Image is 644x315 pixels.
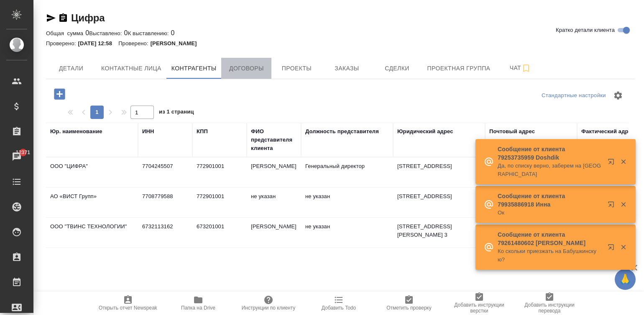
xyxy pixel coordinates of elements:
td: 772901001 [192,158,247,187]
div: Почтовый адрес [489,127,535,136]
span: 12371 [11,148,35,157]
span: Контрагенты [171,63,217,74]
div: split button [539,89,608,102]
button: Добавить инструкции верстки [444,292,514,315]
p: Сообщение от клиента 79253735959 Doshdik [498,145,602,162]
p: [DATE] 12:58 [78,40,119,46]
td: [PERSON_NAME] [247,158,301,187]
span: Добавить Todo [322,305,356,311]
td: Генеральный директор [301,158,393,187]
div: Юр. наименование [50,127,102,136]
span: Проекты [276,63,317,74]
div: Должность представителя [305,127,379,136]
p: Общая сумма [46,30,85,36]
span: Детали [51,63,91,74]
button: Открыть в новой вкладке [603,239,623,259]
div: Юридический адрес [397,127,453,136]
span: Папка на Drive [181,305,215,311]
span: Открыть отчет Newspeak [99,305,157,311]
div: 0 0 0 [46,28,635,38]
td: [STREET_ADDRESS][PERSON_NAME] 3 [393,218,485,248]
p: Проверено: [118,40,151,46]
button: Добавить контрагента [48,85,71,103]
button: Добавить Todo [304,292,374,315]
td: не указан [301,218,393,248]
span: Договоры [226,63,266,74]
span: Сделки [377,63,417,74]
td: 7708779588 [138,188,192,217]
td: 6732113162 [138,218,192,248]
span: Отметить проверку [386,305,431,311]
td: 7704245507 [138,158,192,187]
span: Добавить инструкции верстки [449,302,509,314]
p: Выставлено: [89,30,124,36]
p: Проверено: [46,40,78,46]
span: Инструкции по клиенту [242,305,296,311]
button: Открыть в новой вкладке [603,196,623,216]
td: [STREET_ADDRESS] [393,188,485,217]
a: 12371 [2,146,31,167]
td: не указан [247,188,301,217]
td: ООО "ЦИФРА" [46,158,138,187]
td: АО «ВИСТ Групп» [46,188,138,217]
button: Открыть в новой вкладке [603,153,623,173]
span: Контактные лица [101,63,161,74]
svg: Подписаться [521,63,531,73]
span: Кратко детали клиента [556,26,615,34]
button: Отметить проверку [374,292,444,315]
button: Скопировать ссылку [58,13,68,23]
span: Чат [500,63,540,73]
p: Сообщение от клиента 79261480602 [PERSON_NAME] [498,230,602,247]
p: Ко скольки приезжать на Бабушкинскую? [498,247,602,264]
p: Да, по списку верно, заберем на [GEOGRAPHIC_DATA] [498,162,602,178]
td: ООО "ТВИНС ТЕХНОЛОГИИ" [46,218,138,248]
td: [STREET_ADDRESS] [393,158,485,187]
a: Цифра [71,12,105,23]
td: 673201001 [192,218,247,248]
button: Инструкции по клиенту [233,292,304,315]
td: [PERSON_NAME] [247,218,301,248]
span: Настроить таблицу [608,85,628,106]
p: К выставлению: [128,30,171,36]
button: Закрыть [615,243,632,251]
button: Папка на Drive [163,292,233,315]
span: Проектная группа [427,63,490,74]
div: ФИО представителя клиента [251,127,297,152]
button: Закрыть [615,158,632,165]
p: Сообщение от клиента 79935886918 Инна [498,192,602,209]
div: ИНН [142,127,154,136]
p: [PERSON_NAME] [151,40,203,46]
button: Скопировать ссылку для ЯМессенджера [46,13,56,23]
span: из 1 страниц [159,107,194,119]
p: Ок [498,209,602,217]
span: Заказы [327,63,367,74]
div: Фактический адрес [581,127,634,136]
button: Открыть отчет Newspeak [93,292,163,315]
button: Закрыть [615,201,632,208]
td: 772901001 [192,188,247,217]
div: КПП [197,127,208,136]
td: не указан [301,188,393,217]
